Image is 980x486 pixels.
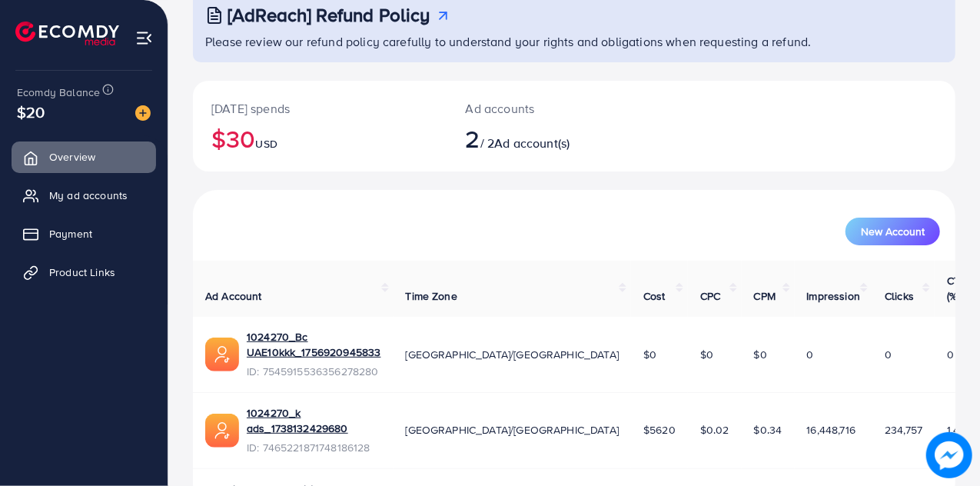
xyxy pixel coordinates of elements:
h2: $30 [211,124,429,153]
span: CPC [700,288,720,304]
p: Ad accounts [466,99,620,118]
span: $0 [700,347,713,362]
span: New Account [861,226,925,237]
span: Time Zone [406,288,457,304]
a: Overview [12,141,156,172]
p: Please review our refund policy carefully to understand your rights and obligations when requesti... [205,32,946,51]
span: $0 [643,347,656,362]
h3: [AdReach] Refund Policy [228,4,430,26]
span: $20 [17,101,45,123]
span: 2 [466,121,480,156]
a: 1024270_Bc UAE10kkk_1756920945833 [247,329,381,361]
span: Clicks [885,288,914,304]
span: [GEOGRAPHIC_DATA]/[GEOGRAPHIC_DATA] [406,422,620,438]
span: Ad account(s) [494,135,570,151]
img: logo [15,22,119,45]
span: 0 [807,347,814,362]
img: image [135,105,151,121]
span: My ad accounts [49,188,128,203]
img: ic-ads-acc.e4c84228.svg [205,414,239,448]
span: [GEOGRAPHIC_DATA]/[GEOGRAPHIC_DATA] [406,347,620,362]
span: Payment [49,226,92,241]
span: 1.43 [947,422,966,438]
h2: / 2 [466,124,620,153]
button: New Account [845,218,940,245]
span: CPM [754,288,776,304]
span: $0.34 [754,422,782,438]
span: 234,757 [885,422,922,438]
span: 0 [885,347,892,362]
a: My ad accounts [12,180,156,211]
img: image [926,432,972,478]
span: 16,448,716 [807,422,856,438]
span: USD [255,136,277,151]
span: $5620 [643,422,676,438]
span: $0 [754,347,767,362]
p: [DATE] spends [211,99,429,118]
a: Product Links [12,257,156,288]
span: ID: 7545915536356278280 [247,364,381,379]
span: Product Links [49,265,115,280]
span: CTR (%) [947,273,967,304]
span: Cost [643,288,666,304]
a: 1024270_k ads_1738132429680 [247,405,381,437]
span: Impression [807,288,861,304]
img: menu [135,29,153,47]
img: ic-ads-acc.e4c84228.svg [205,338,239,371]
a: Payment [12,218,156,249]
span: Ad Account [205,288,262,304]
span: ID: 7465221871748186128 [247,440,381,455]
span: 0 [947,347,954,362]
span: Ecomdy Balance [17,85,100,100]
span: Overview [49,149,95,165]
span: $0.02 [700,422,729,438]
